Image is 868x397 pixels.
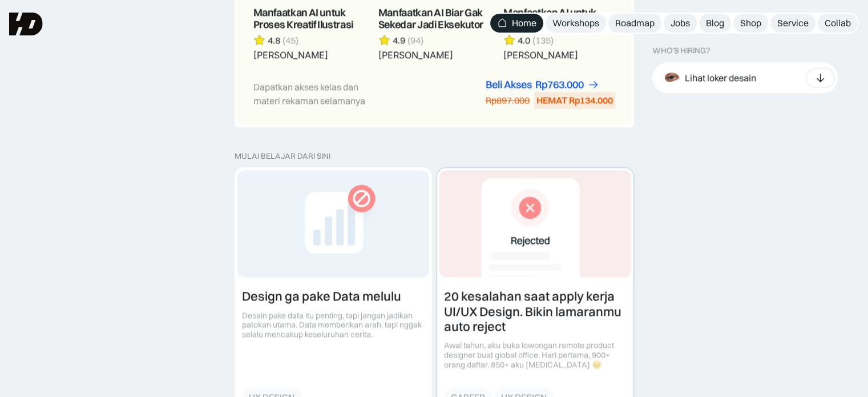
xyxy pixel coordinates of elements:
a: Collab [818,14,858,33]
a: Beli AksesRp763.000 [486,79,599,91]
div: Beli Akses [486,79,532,91]
a: Home [490,14,543,33]
div: Blog [706,17,724,29]
div: Jobs [671,17,690,29]
div: Service [777,17,809,29]
div: Workshops [552,17,599,29]
div: Shop [740,17,761,29]
div: WHO’S HIRING? [652,46,710,55]
a: Blog [699,14,731,33]
div: Rp763.000 [535,79,584,91]
div: Roadmap [615,17,655,29]
a: Roadmap [608,14,661,33]
div: Dapatkan akses kelas dan materi rekaman selamanya [253,80,382,107]
div: Lihat loker desain [685,71,756,83]
div: Rp897.000 [486,94,530,106]
div: MULAI BELAJAR DARI SINI [235,151,634,161]
a: Jobs [664,14,697,33]
div: Home [512,17,536,29]
a: Workshops [546,14,606,33]
a: Service [770,14,815,33]
div: HEMAT Rp134.000 [536,94,613,106]
div: Collab [825,17,851,29]
a: Shop [733,14,768,33]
